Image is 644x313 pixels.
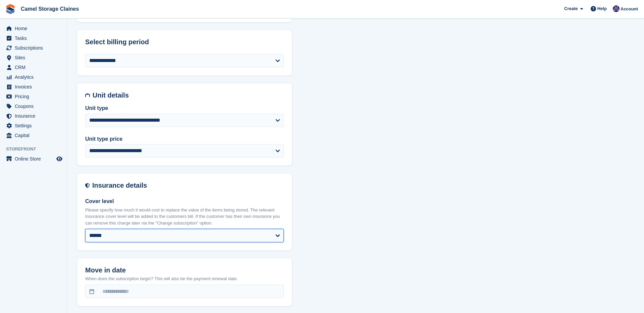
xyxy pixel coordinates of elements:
[613,5,620,12] img: Rod
[85,197,284,205] label: Cover level
[85,275,284,282] p: When does the subscription begin? This will also be the payment renewal date.
[3,154,63,164] a: menu
[3,131,63,140] a: menu
[3,92,63,101] a: menu
[15,92,55,101] span: Pricing
[85,91,90,99] img: unit-details-icon-595b0c5c156355b767ba7b61e002efae458ec76ed5ec05730b8e856ff9ea34a9.svg
[3,24,63,33] a: menu
[85,207,284,227] p: Please specify how much it would cost to replace the value of the items being stored. The relevan...
[621,6,638,12] span: Account
[597,5,607,12] span: Help
[6,146,67,152] span: Storefront
[85,38,284,46] h2: Select billing period
[15,121,55,130] span: Settings
[85,266,284,274] h2: Move in date
[3,53,63,62] a: menu
[15,43,55,53] span: Subscriptions
[3,121,63,130] a: menu
[15,82,55,91] span: Invoices
[5,4,15,14] img: stora-icon-8386f47178a22dfd0bd8f6a31ec36ba5ce8667c1dd55bd0f319d3a0aa187defe.svg
[15,72,55,82] span: Analytics
[564,5,578,12] span: Create
[15,63,55,72] span: CRM
[3,34,63,43] a: menu
[3,82,63,91] a: menu
[92,182,284,189] h2: Insurance details
[15,154,55,164] span: Online Store
[93,91,284,99] h2: Unit details
[15,34,55,43] span: Tasks
[15,111,55,121] span: Insurance
[18,3,82,14] a: Camel Storage Claines
[3,72,63,82] a: menu
[85,182,90,189] img: insurance-details-icon-731ffda60807649b61249b889ba3c5e2b5c27d34e2e1fb37a309f0fde93ff34a.svg
[3,102,63,111] a: menu
[3,111,63,121] a: menu
[15,131,55,140] span: Capital
[3,63,63,72] a: menu
[3,43,63,53] a: menu
[15,102,55,111] span: Coupons
[85,104,284,112] label: Unit type
[15,24,55,33] span: Home
[15,53,55,62] span: Sites
[85,135,284,143] label: Unit type price
[55,155,63,163] a: Preview store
